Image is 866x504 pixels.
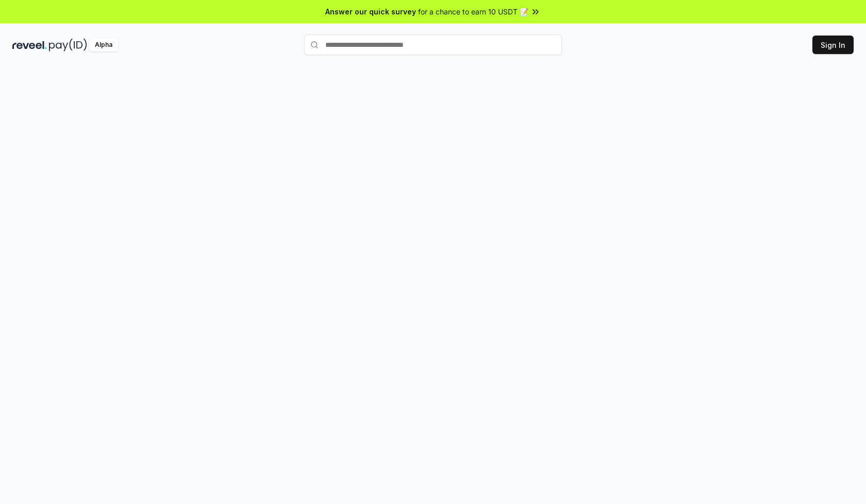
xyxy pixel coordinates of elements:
[89,39,118,51] div: Alpha
[12,39,47,51] img: reveel_dark
[418,6,528,17] span: for a chance to earn 10 USDT 📝
[812,36,854,54] button: Sign In
[49,39,87,51] img: pay_id
[325,6,416,17] span: Answer our quick survey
